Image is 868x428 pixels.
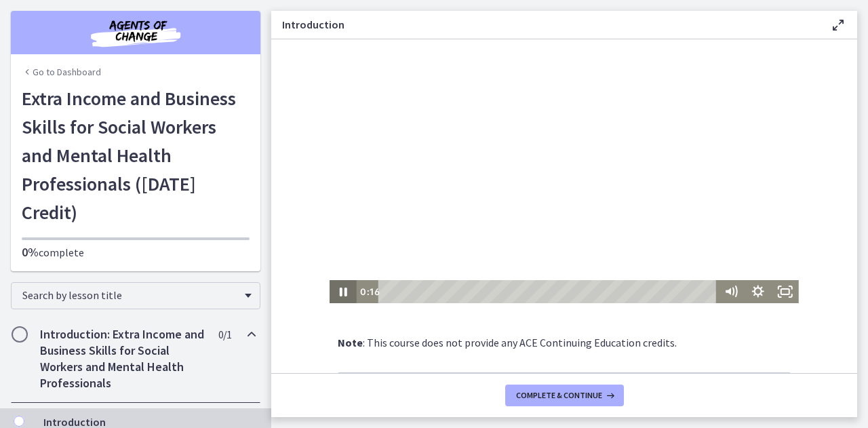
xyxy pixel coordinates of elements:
h1: Extra Income and Business Skills for Social Workers and Mental Health Professionals ([DATE] Credit) [22,84,250,227]
p: : This course does not provide any ACE Continuing Education credits. [338,334,791,351]
div: Search by lesson title [11,282,260,309]
h2: Introduction: Extra Income and Business Skills for Social Workers and Mental Health Professionals [40,326,205,391]
strong: Note [338,336,363,349]
span: 0% [22,244,39,260]
p: complete [22,244,250,260]
img: Agents of Change Social Work Test Prep [54,16,217,49]
span: 0 / 1 [218,326,231,343]
iframe: Video Lesson [271,39,857,303]
button: Fullscreen [500,241,528,264]
a: Go to Dashboard [22,65,101,79]
h3: Introduction [282,16,808,33]
span: Complete & continue [516,390,602,401]
button: Show settings menu [473,241,500,264]
button: Mute [446,241,473,264]
span: Search by lesson title [22,288,238,302]
button: Complete & continue [505,385,624,406]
